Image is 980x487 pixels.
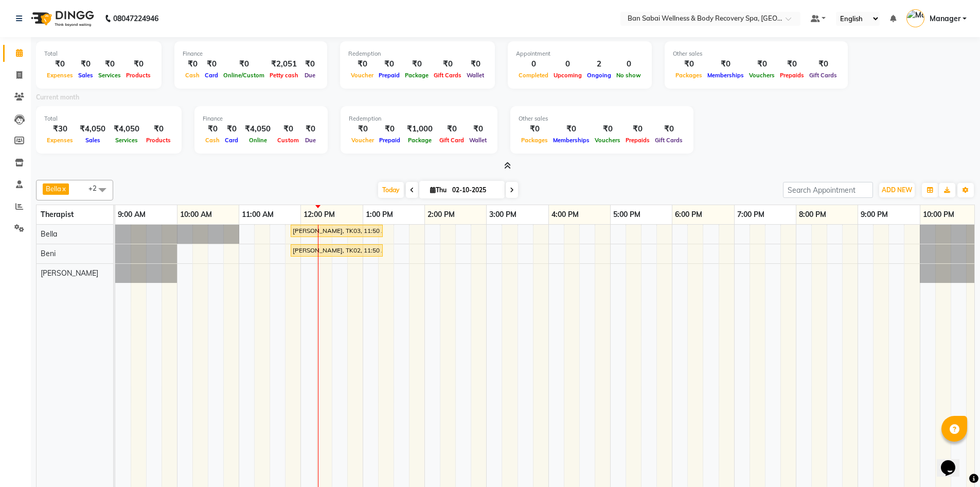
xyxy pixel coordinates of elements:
span: Expenses [44,137,76,144]
div: ₹0 [592,123,623,135]
span: Package [402,72,431,79]
div: ₹0 [431,58,464,70]
span: Completed [516,72,551,79]
span: Prepaids [777,72,807,79]
div: ₹0 [777,58,807,70]
div: Redemption [348,49,487,58]
a: 5:00 PM [611,207,643,222]
div: 0 [551,58,584,70]
span: Beni [41,249,56,258]
div: ₹2,051 [267,58,301,70]
button: ADD NEW [879,183,915,197]
div: ₹0 [96,58,123,70]
span: Packages [519,137,550,144]
div: [PERSON_NAME], TK02, 11:50 AM-01:20 PM, Swedish Massage (Medium Pressure)-90min [292,246,382,255]
div: ₹0 [348,58,376,70]
div: ₹0 [376,58,402,70]
div: 2 [584,58,614,70]
span: Products [123,72,153,79]
div: ₹0 [183,58,202,70]
div: ₹0 [377,123,403,135]
div: Total [44,49,153,58]
div: ₹0 [349,123,377,135]
span: Products [144,137,173,144]
div: ₹0 [221,58,267,70]
a: 3:00 PM [487,207,519,222]
div: Finance [203,114,319,123]
span: Bella [46,184,61,193]
span: Due [302,137,318,144]
span: Therapist [41,210,74,219]
span: Ongoing [584,72,614,79]
a: 9:00 PM [858,207,890,222]
span: Online [246,137,270,144]
span: Vouchers [746,72,777,79]
span: Thu [427,186,449,194]
span: Manager [930,13,960,24]
div: ₹0 [746,58,777,70]
span: Sales [76,72,96,79]
span: Due [302,72,318,79]
div: ₹0 [705,58,746,70]
span: Wallet [467,137,489,144]
div: ₹0 [275,123,301,135]
a: 10:00 AM [177,207,215,222]
span: Gift Cards [431,72,464,79]
img: logo [26,4,97,33]
div: ₹0 [673,58,705,70]
span: Vouchers [592,137,623,144]
div: ₹0 [202,58,221,70]
input: Search Appointment [783,182,873,198]
span: +2 [88,184,104,192]
span: Upcoming [551,72,584,79]
div: ₹0 [519,123,550,135]
span: Voucher [349,137,377,144]
span: Memberships [550,137,592,144]
span: Cash [183,72,202,79]
div: ₹0 [44,58,76,70]
span: Bella [41,229,57,239]
a: 8:00 PM [796,207,829,222]
a: 4:00 PM [549,207,581,222]
input: 2025-10-02 [449,182,501,198]
b: 08047224946 [113,4,158,33]
span: Online/Custom [221,72,267,79]
div: ₹0 [652,123,685,135]
a: 7:00 PM [735,207,767,222]
span: Package [405,137,434,144]
div: ₹1,000 [403,123,437,135]
span: Sales [83,137,103,144]
a: 10:00 PM [920,207,957,222]
div: Appointment [516,49,644,58]
div: ₹0 [464,58,487,70]
a: x [61,184,66,193]
div: ₹4,050 [110,123,144,135]
span: Today [378,182,404,198]
a: 2:00 PM [425,207,457,222]
div: ₹4,050 [76,123,110,135]
div: ₹0 [301,58,319,70]
span: Packages [673,72,705,79]
a: 9:00 AM [115,207,148,222]
div: ₹0 [467,123,489,135]
div: ₹0 [623,123,652,135]
div: 0 [614,58,644,70]
span: Services [113,137,140,144]
div: ₹0 [301,123,319,135]
span: Card [222,137,241,144]
span: Gift Cards [652,137,685,144]
div: ₹0 [437,123,467,135]
div: Finance [183,49,319,58]
a: 12:00 PM [301,207,337,222]
span: Voucher [348,72,376,79]
span: Prepaid [377,137,403,144]
img: Manager [906,9,924,27]
span: Prepaids [623,137,652,144]
div: ₹0 [807,58,840,70]
label: Current month [36,93,79,102]
span: Memberships [705,72,746,79]
span: Cash [203,137,222,144]
iframe: chat widget [937,446,970,477]
span: Wallet [464,72,487,79]
div: ₹0 [203,123,222,135]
